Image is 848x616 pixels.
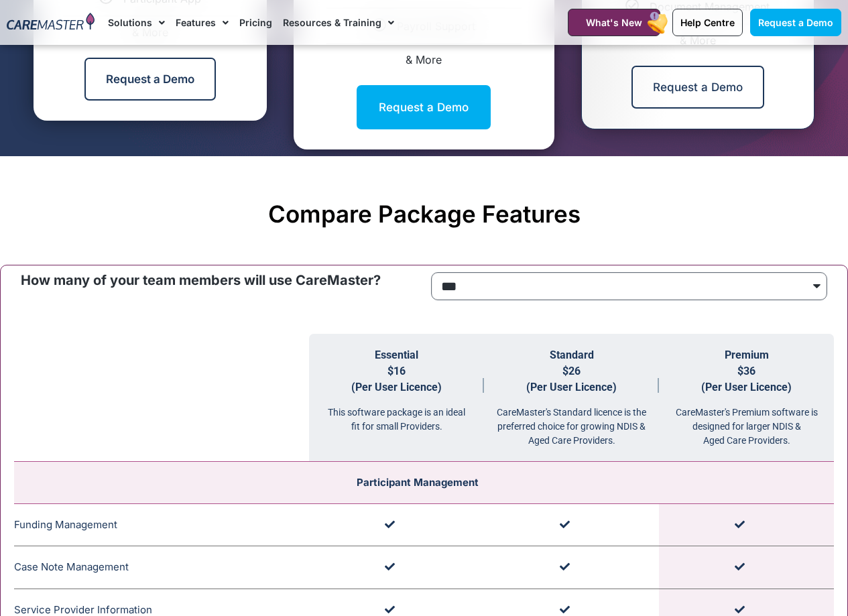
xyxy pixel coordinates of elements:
a: & More [406,53,442,66]
a: Help Centre [672,9,743,36]
th: Essential [309,334,484,462]
img: CareMaster Logo [7,13,95,32]
a: Request a Demo [84,58,216,101]
span: $36 (Per User Licence) [701,365,792,393]
a: Request a Demo [357,85,491,129]
div: CareMaster's Premium software is designed for larger NDIS & Aged Care Providers. [659,395,834,448]
span: $26 (Per User Licence) [526,365,617,393]
div: CareMaster's Standard licence is the preferred choice for growing NDIS & Aged Care Providers. [484,395,659,448]
span: Request a Demo [758,17,833,28]
h2: Compare Package Features [7,200,841,228]
span: $16 (Per User Licence) [351,365,442,393]
div: This software package is an ideal fit for small Providers. [309,395,484,434]
td: Funding Management [14,503,309,546]
span: Help Centre [680,17,735,28]
a: Request a Demo [631,66,764,109]
th: Premium [659,334,834,462]
td: Case Note Management [14,546,309,589]
p: How many of your team members will use CareMaster? [21,272,418,289]
a: What's New [568,9,660,36]
span: Participant Management [357,476,479,489]
span: What's New [586,17,642,28]
a: Request a Demo [750,9,841,36]
th: Standard [484,334,659,462]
